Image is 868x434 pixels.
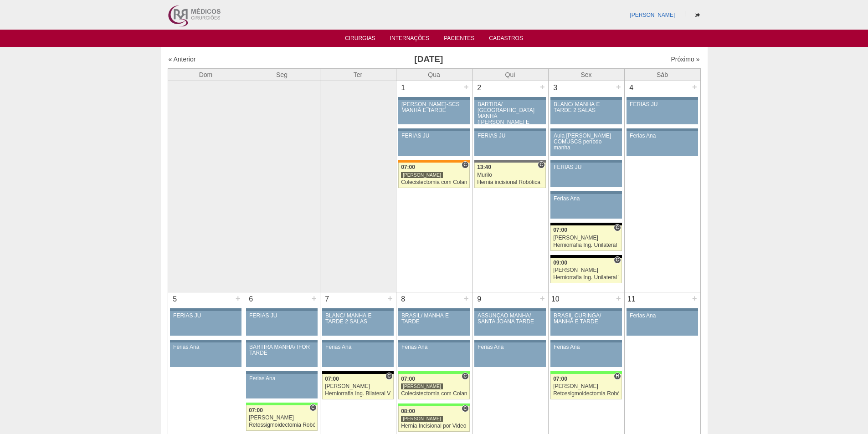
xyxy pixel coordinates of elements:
[345,35,375,44] a: Cirurgias
[553,235,619,241] div: [PERSON_NAME]
[398,406,469,432] a: C 08:00 [PERSON_NAME] Hernia Incisional por Video
[322,311,393,336] a: BLANC/ MANHÃ E TARDE 2 SALAS
[398,403,469,406] div: Key: Brasil
[170,342,241,367] a: Ferias Ana
[398,131,469,156] a: FERIAS JU
[553,391,619,397] div: Retossigmoidectomia Robótica
[550,371,621,374] div: Key: Brasil
[550,223,621,225] div: Key: Blanc
[249,376,314,382] div: Ferias Ana
[444,35,474,44] a: Pacientes
[320,292,334,306] div: 7
[249,422,315,428] div: Retossigmoidectomia Robótica
[401,164,415,170] span: 07:00
[401,415,443,422] div: [PERSON_NAME]
[474,131,545,156] a: FERIAS JU
[691,292,699,304] div: +
[325,391,391,397] div: Herniorrafia Ing. Bilateral VL
[695,12,700,18] i: Sair
[401,423,467,429] div: Hernia Incisional por Video
[549,81,563,95] div: 3
[474,97,545,100] div: Key: Aviso
[550,194,621,219] a: Ferias Ana
[246,340,317,342] div: Key: Aviso
[320,68,396,81] th: Ter
[474,160,545,163] div: Key: Santa Catarina
[474,308,545,311] div: Key: Aviso
[550,258,621,283] a: C 09:00 [PERSON_NAME] Herniorrafia Ing. Unilateral VL
[630,12,675,18] a: [PERSON_NAME]
[554,133,619,151] div: Aula [PERSON_NAME] COMUSCS período manha
[473,292,487,306] div: 9
[550,163,621,187] a: FERIAS JU
[322,371,393,374] div: Key: Blanc
[538,161,544,168] span: Consultório
[246,374,317,398] a: Ferias Ana
[398,160,469,163] div: Key: São Luiz - SCS
[554,344,619,350] div: Ferias Ana
[474,163,545,188] a: C 13:40 Murilo Hernia incisional Robótica
[477,179,543,185] div: Hernia incisional Robótica
[474,128,545,131] div: Key: Aviso
[168,68,244,81] th: Dom
[550,311,621,336] a: BRASIL CURINGA/ MANHÃ E TARDE
[553,242,619,248] div: Herniorrafia Ing. Unilateral VL
[553,383,619,389] div: [PERSON_NAME]
[169,56,196,63] a: « Anterior
[671,56,699,63] a: Próximo »
[627,131,698,156] a: Ferias Ana
[489,35,523,44] a: Cadastros
[386,292,394,304] div: +
[310,292,318,304] div: +
[322,308,393,311] div: Key: Aviso
[477,164,491,170] span: 13:40
[549,292,563,306] div: 10
[625,81,639,95] div: 4
[478,344,543,350] div: Ferias Ana
[385,373,392,380] span: Consultório
[401,172,443,179] div: [PERSON_NAME]
[398,340,469,342] div: Key: Aviso
[170,340,241,342] div: Key: Aviso
[550,128,621,131] div: Key: Aviso
[550,340,621,342] div: Key: Aviso
[398,342,469,367] a: Ferias Ana
[462,373,468,380] span: Consultório
[625,292,639,306] div: 11
[322,342,393,367] a: Ferias Ana
[477,172,543,178] div: Murilo
[553,275,619,281] div: Herniorrafia Ing. Unilateral VL
[550,100,621,124] a: BLANC/ MANHÃ E TARDE 2 SALAS
[472,68,548,81] th: Qui
[244,292,258,306] div: 6
[554,196,619,202] div: Ferias Ana
[170,308,241,311] div: Key: Aviso
[691,81,699,93] div: +
[627,100,698,124] a: FERIAS JU
[474,340,545,342] div: Key: Aviso
[550,308,621,311] div: Key: Aviso
[630,133,695,139] div: Ferias Ana
[539,81,546,93] div: +
[398,163,469,188] a: C 07:00 [PERSON_NAME] Colecistectomia com Colangiografia VL
[462,292,470,304] div: +
[173,313,238,319] div: FERIAS JU
[398,308,469,311] div: Key: Aviso
[246,308,317,311] div: Key: Aviso
[548,68,624,81] th: Sex
[401,313,467,325] div: BRASIL/ MANHÃ E TARDE
[627,308,698,311] div: Key: Aviso
[627,97,698,100] div: Key: Aviso
[398,97,469,100] div: Key: Aviso
[246,342,317,367] a: BARTIRA MANHÃ/ IFOR TARDE
[398,371,469,374] div: Key: Brasil
[401,344,467,350] div: Ferias Ana
[474,342,545,367] a: Ferias Ana
[244,68,320,81] th: Seg
[478,133,543,139] div: FERIAS JU
[396,292,411,306] div: 8
[627,128,698,131] div: Key: Aviso
[401,408,415,414] span: 08:00
[554,313,619,325] div: BRASIL CURINGA/ MANHÃ E TARDE
[614,373,621,380] span: Hospital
